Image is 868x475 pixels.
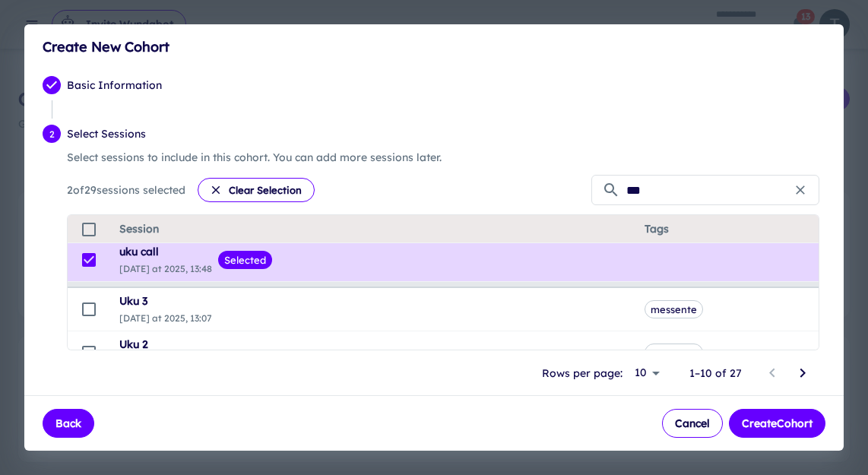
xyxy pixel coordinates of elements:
[119,243,212,260] h6: uku call
[43,409,94,438] button: Back
[198,178,315,202] button: Clear Selection
[689,365,742,382] p: 1–10 of 27
[49,128,55,140] text: 2
[67,149,819,166] p: Select sessions to include in this cohort. You can add more sessions later.
[787,358,818,388] button: Go to next page
[218,252,272,268] span: Selected
[645,345,702,360] span: messente
[662,409,723,438] button: Cancel
[632,215,819,243] th: Tags
[119,293,212,309] h6: Uku 3
[119,336,211,353] h6: Uku 2
[67,125,825,142] span: Select Sessions
[119,263,212,274] span: [DATE] at 2025, 13:48
[67,182,185,198] p: 2 of 29 sessions selected
[24,24,844,70] h2: Create New Cohort
[67,77,825,93] span: Basic Information
[542,365,622,382] p: Rows per page:
[645,302,702,317] span: messente
[729,409,825,438] button: CreateCohort
[119,312,212,324] span: [DATE] at 2025, 13:07
[629,362,665,384] div: 10
[107,215,632,243] th: Session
